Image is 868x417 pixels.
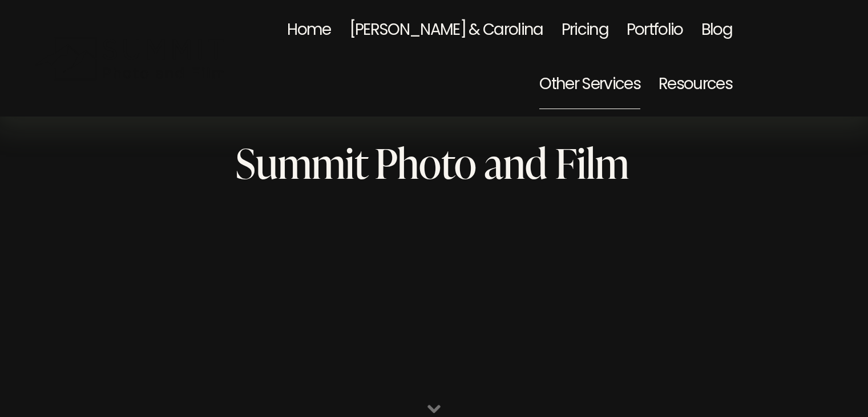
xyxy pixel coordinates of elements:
span: Resources [659,60,732,111]
a: folder dropdown [539,58,640,112]
a: Home [287,5,330,58]
h1: Summit Photo and Film [236,142,629,183]
a: folder dropdown [659,58,732,112]
a: Portfolio [627,5,683,58]
a: Pricing [562,5,608,58]
img: Summit Photo and Film [35,37,232,81]
a: [PERSON_NAME] & Carolina [349,5,543,58]
a: Blog [701,5,732,58]
span: Other Services [539,60,640,111]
